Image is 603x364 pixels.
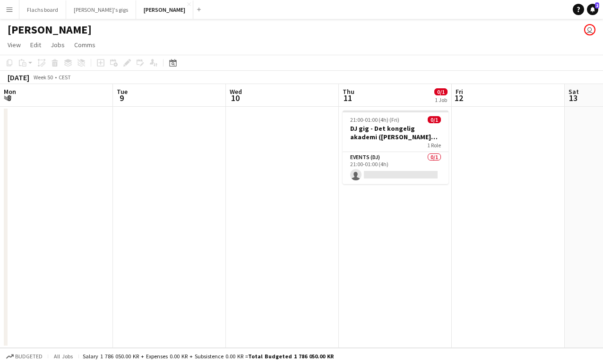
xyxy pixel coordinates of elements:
app-user-avatar: Asger Søgaard Hajslund [584,24,595,35]
span: 11 [341,93,354,103]
span: 21:00-01:00 (4h) (Fri) [350,116,399,123]
span: Thu [343,87,354,96]
div: Salary 1 786 050.00 KR + Expenses 0.00 KR + Subsistence 0.00 KR = [83,353,334,360]
span: Jobs [51,41,65,49]
h1: [PERSON_NAME] [8,23,92,37]
button: [PERSON_NAME]'s gigs [66,0,136,19]
span: Comms [74,41,95,49]
span: 8 [2,93,16,103]
span: 9 [115,93,128,103]
div: [DATE] [8,73,29,82]
a: Comms [70,39,99,51]
div: CEST [59,74,71,81]
a: Edit [26,39,45,51]
button: Flachs board [19,0,66,19]
app-job-card: 21:00-01:00 (4h) (Fri)0/1DJ gig - Det kongelig akademi ([PERSON_NAME] sidste bekræftelse)1 RoleEv... [343,110,448,184]
span: Fri [456,87,463,96]
h3: DJ gig - Det kongelig akademi ([PERSON_NAME] sidste bekræftelse) [343,124,448,141]
span: 1 Role [427,142,441,149]
span: 10 [228,93,242,103]
span: 0/1 [434,88,448,95]
button: Budgeted [5,351,44,362]
span: View [8,41,21,49]
button: [PERSON_NAME] [136,0,193,19]
span: Total Budgeted 1 786 050.00 KR [248,353,334,360]
span: 13 [567,93,579,103]
a: View [4,39,25,51]
app-card-role: Events (DJ)0/121:00-01:00 (4h) [343,152,448,184]
span: Budgeted [15,353,43,360]
a: 2 [587,4,598,15]
a: Jobs [47,39,69,51]
span: Wed [230,87,242,96]
div: 1 Job [435,96,447,103]
span: All jobs [52,353,75,360]
span: Tue [117,87,128,96]
span: Edit [30,41,41,49]
span: 0/1 [428,116,441,123]
span: Week 50 [31,74,55,81]
span: Mon [4,87,16,96]
span: Sat [569,87,579,96]
span: 12 [454,93,463,103]
span: 2 [595,2,599,8]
